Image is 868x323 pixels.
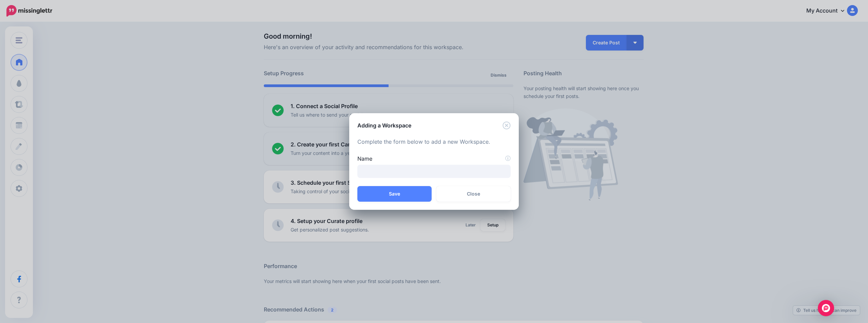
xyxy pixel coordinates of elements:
[436,186,511,202] a: Close
[357,155,511,163] label: Name
[357,138,511,146] p: Complete the form below to add a new Workspace.
[502,121,511,130] button: Close
[357,186,432,202] button: Save
[818,300,834,316] div: Open Intercom Messenger
[357,121,411,129] h5: Adding a Workspace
